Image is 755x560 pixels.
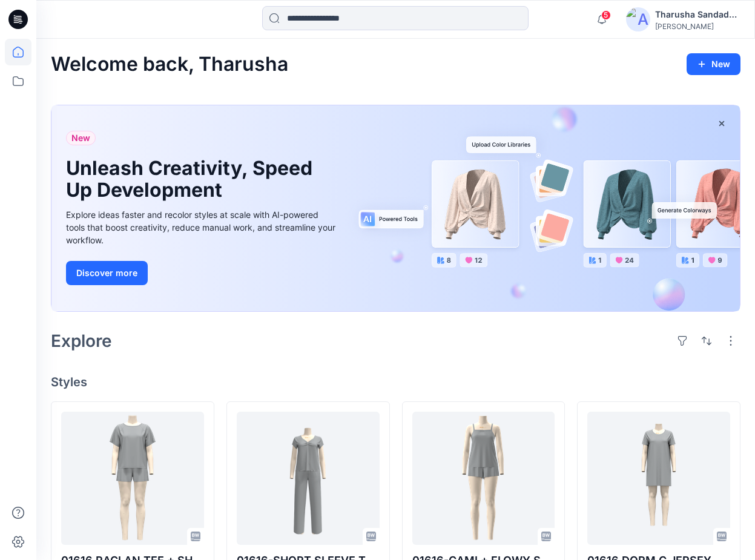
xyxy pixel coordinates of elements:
a: 01616 DORM C JERSEY_DEVELOPMENT [587,412,730,545]
a: 01616-SHORT SLEEVE TEE + OL PANT_DEVELOPMENT [237,412,380,545]
button: New [687,53,740,75]
h2: Welcome back, Tharusha [51,53,288,76]
h1: Unleash Creativity, Speed Up Development [66,157,320,201]
h2: Explore [51,331,112,351]
img: avatar [626,7,650,31]
span: 5 [601,10,611,20]
h4: Styles [51,375,740,389]
a: Discover more [66,261,338,285]
span: New [71,131,90,145]
a: 01616 RAGLAN TEE + SHORT SET_DEV [61,412,204,545]
button: Discover more [66,261,148,285]
div: Explore ideas faster and recolor styles at scale with AI-powered tools that boost creativity, red... [66,208,338,246]
div: [PERSON_NAME] [655,22,740,31]
div: Tharusha Sandadeepa [655,7,740,22]
a: 01616-CAMI + FLOWY SHORT_DEVELOPMENT [412,412,555,545]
